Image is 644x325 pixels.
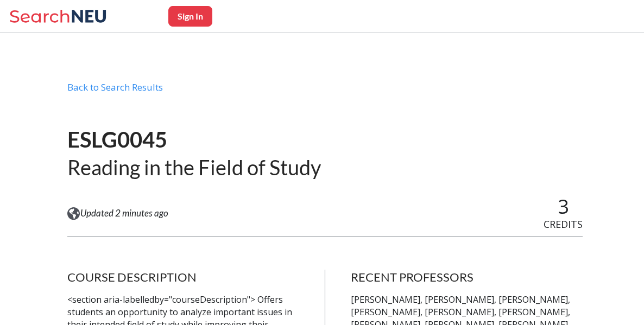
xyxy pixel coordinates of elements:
[67,155,321,180] span: Reading in the Field of Study
[67,270,197,284] span: COURSE DESCRIPTION
[178,11,203,21] span: Sign In
[558,193,569,220] span: 3
[168,6,212,27] button: Sign In
[544,218,583,231] span: CREDITS
[80,207,168,219] span: Updated 2 minutes ago
[351,270,473,284] span: RECENT PROFESSORS
[67,126,167,152] span: ESLG0045
[67,81,163,93] span: Back to Search Results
